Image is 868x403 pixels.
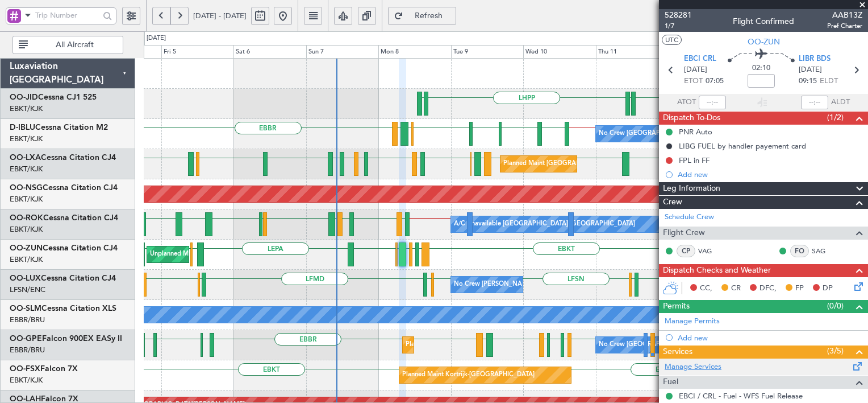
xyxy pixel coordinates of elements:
[10,244,43,252] span: OO-ZUN
[12,36,123,54] button: All Aircraft
[679,141,806,151] div: LIBG FUEL by handler payement card
[663,227,705,240] span: Flight Crew
[10,274,116,282] a: OO-LUXCessna Citation CJ4
[679,155,710,165] div: FPL in FF
[678,170,862,179] div: Add new
[665,21,692,31] span: 1/7
[599,125,789,142] div: No Crew [GEOGRAPHIC_DATA] ([GEOGRAPHIC_DATA] National)
[233,45,306,59] div: Sat 6
[665,361,721,373] a: Manage Services
[161,45,233,59] div: Fri 5
[596,45,668,59] div: Thu 11
[10,305,41,312] span: OO-SLM
[799,54,831,65] span: LIBR BDS
[759,283,777,294] span: DFC,
[698,246,724,256] a: VAG
[193,11,247,21] span: [DATE] - [DATE]
[684,76,703,87] span: ETOT
[306,45,378,59] div: Sun 7
[663,196,682,209] span: Crew
[665,9,692,21] span: 528281
[10,345,45,355] a: EBBR/BRU
[706,76,724,87] span: 07:05
[10,93,97,101] a: OO-JIDCessna CJ1 525
[10,184,118,192] a: OO-NSGCessna Citation CJ4
[10,375,43,385] a: EBKT/KJK
[799,76,817,87] span: 09:15
[812,246,837,256] a: SAG
[665,316,720,327] a: Manage Permits
[10,315,45,325] a: EBBR/BRU
[451,45,523,59] div: Tue 9
[827,21,862,31] span: Pref Charter
[406,12,452,20] span: Refresh
[10,184,43,192] span: OO-NSG
[827,112,844,124] span: (1/2)
[10,164,43,174] a: EBKT/KJK
[663,300,690,313] span: Permits
[10,335,42,343] span: OO-GPE
[10,224,43,235] a: EBKT/KJK
[10,244,118,252] a: OO-ZUNCessna Citation CJ4
[10,305,116,312] a: OO-SLMCessna Citation XLS
[10,274,41,282] span: OO-LUX
[679,127,712,137] div: PNR Auto
[684,64,707,76] span: [DATE]
[663,346,692,359] span: Services
[454,276,590,293] div: No Crew [PERSON_NAME] ([PERSON_NAME])
[402,367,535,384] div: Planned Maint Kortrijk-[GEOGRAPHIC_DATA]
[10,154,41,162] span: OO-LXA
[827,345,844,357] span: (3/5)
[699,96,726,109] input: --:--
[663,264,771,277] span: Dispatch Checks and Weather
[827,9,862,21] span: AAB13Z
[684,54,716,65] span: EBCI CRL
[748,36,780,48] span: OO-ZUN
[10,154,116,162] a: OO-LXACessna Citation CJ4
[10,134,43,144] a: EBKT/KJK
[454,216,635,233] div: A/C Unavailable [GEOGRAPHIC_DATA]-[GEOGRAPHIC_DATA]
[10,104,43,114] a: EBKT/KJK
[10,93,38,101] span: OO-JID
[35,7,99,24] input: Trip Number
[10,254,43,265] a: EBKT/KJK
[150,246,337,263] div: Unplanned Maint [GEOGRAPHIC_DATA] ([GEOGRAPHIC_DATA])
[827,300,844,312] span: (0/0)
[388,7,456,25] button: Refresh
[700,283,712,294] span: CC,
[795,283,804,294] span: FP
[662,35,682,45] button: UTC
[147,34,166,43] div: [DATE]
[10,335,122,343] a: OO-GPEFalcon 900EX EASy II
[831,97,850,108] span: ALDT
[10,124,35,131] span: D-IBLU
[523,45,595,59] div: Wed 10
[790,245,809,257] div: FO
[599,336,789,353] div: No Crew [GEOGRAPHIC_DATA] ([GEOGRAPHIC_DATA] National)
[799,64,822,76] span: [DATE]
[10,365,78,373] a: OO-FSXFalcon 7X
[731,283,741,294] span: CR
[406,336,611,353] div: Planned Maint [GEOGRAPHIC_DATA] ([GEOGRAPHIC_DATA] National)
[663,112,720,125] span: Dispatch To-Dos
[10,194,43,204] a: EBKT/KJK
[30,41,119,49] span: All Aircraft
[679,391,803,401] a: EBCI / CRL - Fuel - WFS Fuel Release
[10,214,43,222] span: OO-ROK
[677,245,695,257] div: CP
[10,365,40,373] span: OO-FSX
[820,76,838,87] span: ELDT
[733,15,794,27] div: Flight Confirmed
[10,285,45,295] a: LFSN/ENC
[10,214,118,222] a: OO-ROKCessna Citation CJ4
[678,333,862,343] div: Add new
[503,155,709,172] div: Planned Maint [GEOGRAPHIC_DATA] ([GEOGRAPHIC_DATA] National)
[752,63,770,74] span: 02:10
[677,97,696,108] span: ATOT
[823,283,833,294] span: DP
[378,45,450,59] div: Mon 8
[663,182,720,195] span: Leg Information
[663,376,678,389] span: Fuel
[665,212,714,223] a: Schedule Crew
[10,124,108,131] a: D-IBLUCessna Citation M2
